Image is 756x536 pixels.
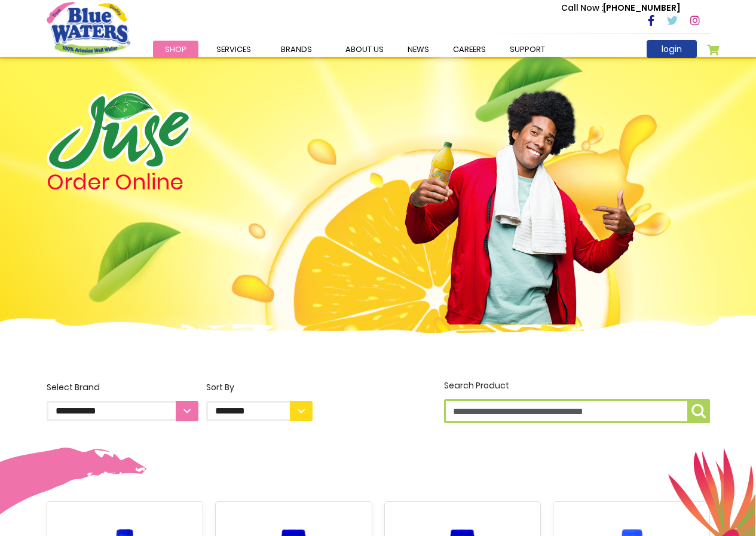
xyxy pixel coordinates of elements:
img: search-icon.png [691,404,706,418]
span: Shop [165,44,186,55]
span: Call Now : [561,2,603,14]
select: Select Brand [47,401,198,421]
a: about us [333,41,396,58]
select: Sort By [206,401,313,421]
span: Services [216,44,251,55]
label: Search Product [444,379,710,423]
span: Brands [281,44,312,55]
a: careers [441,41,498,58]
a: login [647,40,697,58]
button: Search Product [687,399,710,423]
label: Select Brand [47,381,198,421]
p: [PHONE_NUMBER] [561,2,680,14]
img: logo [47,91,191,171]
div: Sort By [206,381,313,394]
a: support [498,41,557,58]
a: store logo [47,2,130,54]
img: man.png [403,69,636,324]
a: News [396,41,441,58]
h4: Order Online [47,171,313,193]
input: Search Product [444,399,710,423]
